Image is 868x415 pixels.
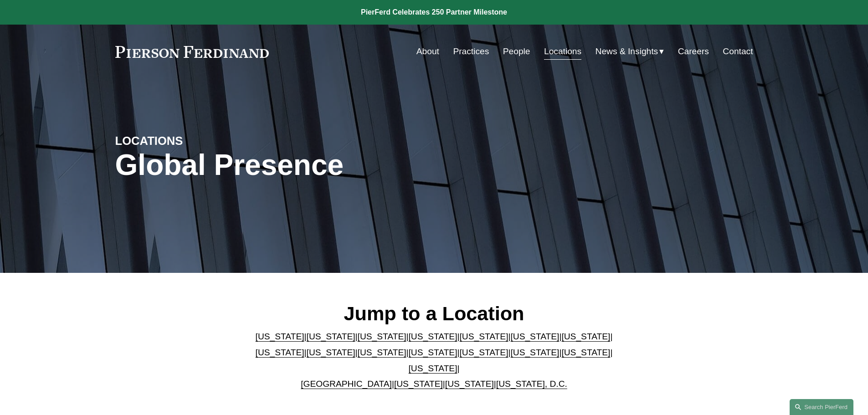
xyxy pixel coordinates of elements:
a: Contact [723,43,753,60]
a: [US_STATE] [358,332,406,341]
a: [US_STATE] [409,332,457,341]
a: [US_STATE] [394,379,443,389]
h1: Global Presence [115,149,540,182]
a: [US_STATE] [561,332,610,341]
a: [US_STATE] [561,348,610,357]
a: People [503,43,530,60]
a: [US_STATE] [307,348,355,357]
a: Careers [678,43,709,60]
a: [US_STATE] [409,364,457,373]
p: | | | | | | | | | | | | | | | | | | [248,329,620,392]
a: Practices [453,43,489,60]
a: [US_STATE] [307,332,355,341]
a: About [416,43,439,60]
a: folder dropdown [596,43,664,60]
h2: Jump to a Location [248,302,620,325]
span: News & Insights [596,44,658,60]
a: [US_STATE] [256,348,304,357]
a: Search this site [790,399,853,415]
a: [US_STATE] [409,348,457,357]
a: [US_STATE] [358,348,406,357]
a: [US_STATE] [510,332,559,341]
a: Locations [544,43,581,60]
h4: LOCATIONS [115,133,275,148]
a: [US_STATE] [445,379,494,389]
a: [US_STATE] [459,348,508,357]
a: [US_STATE] [256,332,304,341]
a: [GEOGRAPHIC_DATA] [301,379,392,389]
a: [US_STATE] [510,348,559,357]
a: [US_STATE], D.C. [496,379,567,389]
a: [US_STATE] [459,332,508,341]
